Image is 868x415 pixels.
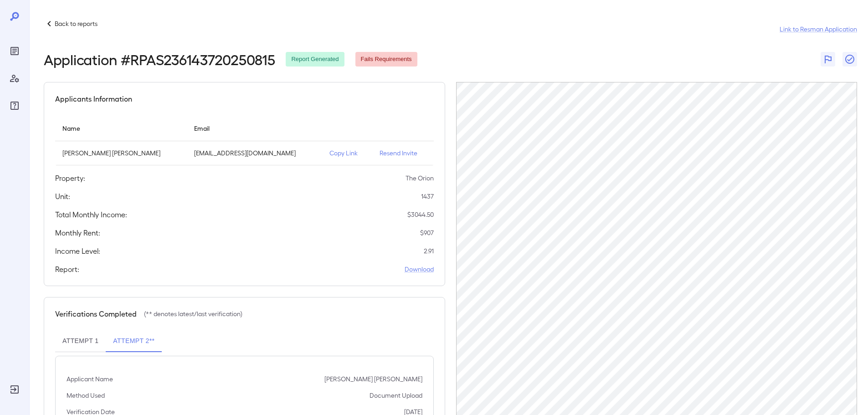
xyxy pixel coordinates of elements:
p: Copy Link [329,149,365,158]
h5: Applicants Information [55,93,132,104]
h5: Verifications Completed [55,308,137,319]
p: (** denotes latest/last verification) [144,309,242,318]
a: Link to Resman Application [780,25,857,34]
div: Log Out [7,382,22,397]
button: Close Report [842,52,857,67]
p: [PERSON_NAME] [PERSON_NAME] [324,374,422,384]
p: $ 907 [420,228,434,237]
p: [PERSON_NAME] [PERSON_NAME] [62,149,180,158]
span: Report Generated [286,55,344,64]
h5: Unit: [55,191,70,202]
h5: Property: [55,173,85,184]
h5: Report: [55,264,79,275]
p: Resend Invite [380,149,426,158]
button: Attempt 2** [106,330,162,352]
p: 2.91 [424,246,434,256]
th: Email [187,115,323,141]
a: Download [405,265,434,274]
button: Flag Report [821,52,835,67]
p: Back to reports [55,19,98,28]
div: Reports [7,44,22,58]
div: FAQ [7,98,22,113]
p: Applicant Name [67,374,113,384]
p: Document Upload [370,391,422,400]
h2: Application # RPAS236143720250815 [44,51,275,67]
p: [EMAIL_ADDRESS][DOMAIN_NAME] [194,149,315,158]
table: simple table [55,115,434,165]
p: Method Used [67,391,105,400]
th: Name [55,115,187,141]
p: The Orion [406,174,434,183]
p: 1437 [421,192,434,201]
h5: Income Level: [55,246,100,256]
span: Fails Requirements [355,55,417,64]
button: Attempt 1 [55,330,106,352]
h5: Monthly Rent: [55,227,100,238]
p: $ 3044.50 [407,210,434,219]
div: Manage Users [7,71,22,86]
h5: Total Monthly Income: [55,209,127,220]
